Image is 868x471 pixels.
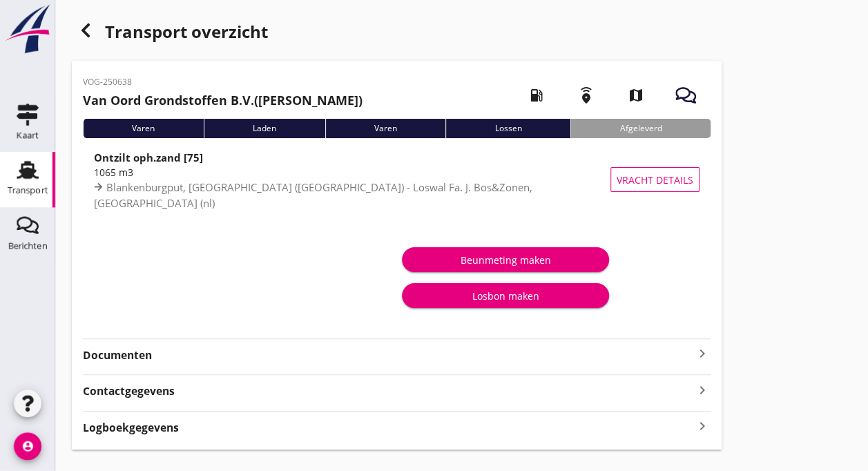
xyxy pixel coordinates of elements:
i: map [617,76,655,115]
strong: Contactgegevens [83,383,175,399]
button: Beunmeting maken [402,247,609,272]
button: Losbon maken [402,283,609,308]
strong: Ontzilt oph.zand [75] [94,151,203,164]
div: Transport [8,186,48,195]
div: Lossen [445,119,570,138]
h2: ([PERSON_NAME]) [83,91,363,110]
div: Laden [204,119,325,138]
i: keyboard_arrow_right [694,417,711,436]
strong: Logboekgegevens [83,420,179,436]
div: 1065 m3 [94,165,617,180]
div: Varen [83,119,204,138]
i: account_circle [14,432,41,460]
div: Berichten [8,241,48,250]
div: Losbon maken [413,289,598,303]
p: VOG-250638 [83,76,363,88]
a: Ontzilt oph.zand [75]1065 m3Blankenburgput, [GEOGRAPHIC_DATA] ([GEOGRAPHIC_DATA]) - Loswal Fa. J.... [83,149,711,210]
i: emergency_share [567,76,606,115]
strong: Documenten [83,347,694,363]
span: Blankenburgput, [GEOGRAPHIC_DATA] ([GEOGRAPHIC_DATA]) - Loswal Fa. J. Bos&Zonen, [GEOGRAPHIC_DATA... [94,180,532,210]
div: Afgeleverd [570,119,711,138]
strong: Van Oord Grondstoffen B.V. [83,92,254,108]
span: Vracht details [617,173,693,187]
i: keyboard_arrow_right [694,345,711,362]
button: Vracht details [610,167,700,192]
i: local_gas_station [517,76,556,115]
div: Beunmeting maken [413,253,598,267]
div: Varen [325,119,446,138]
img: logo-small.a267ee39.svg [3,3,52,55]
div: Transport overzicht [72,17,722,50]
div: Kaart [17,131,39,140]
i: keyboard_arrow_right [694,381,711,399]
